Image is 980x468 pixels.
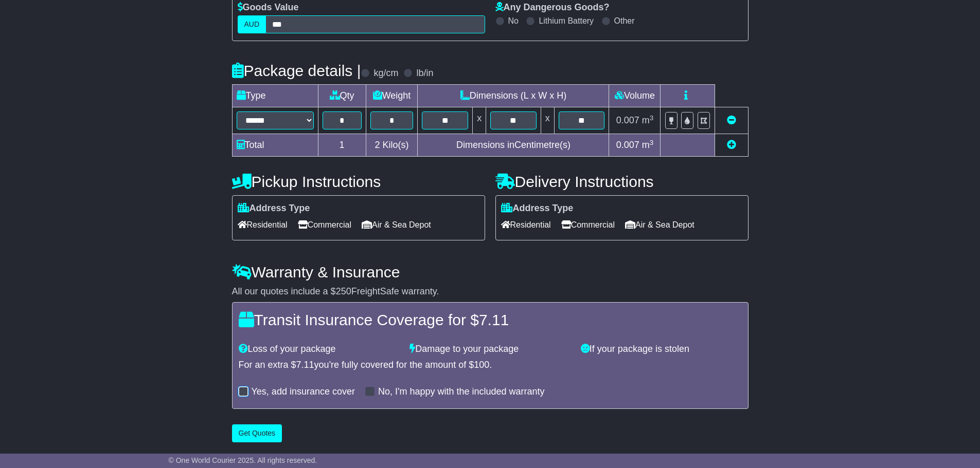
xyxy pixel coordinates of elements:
td: 1 [318,134,366,157]
td: x [541,107,554,134]
label: Address Type [238,203,310,214]
sup: 3 [650,114,654,122]
td: Volume [609,85,661,107]
span: Commercial [298,217,351,233]
label: No, I'm happy with the included warranty [378,386,545,398]
span: 0.007 [616,140,639,150]
h4: Transit Insurance Coverage for $ [239,311,742,328]
div: All our quotes include a $ FreightSafe warranty. [232,286,749,297]
label: Yes, add insurance cover [252,386,355,398]
td: Dimensions (L x W x H) [418,85,609,107]
label: Lithium Battery [539,16,594,26]
span: Air & Sea Depot [625,217,694,233]
h4: Package details | [232,62,361,79]
label: kg/cm [373,68,398,79]
span: 100 [474,360,489,370]
label: AUD [238,15,266,33]
span: Residential [238,217,288,233]
td: Total [232,134,318,157]
span: © One World Courier 2025. All rights reserved. [169,456,317,464]
td: Qty [318,85,366,107]
td: Type [232,85,318,107]
label: No [508,16,519,26]
span: m [642,140,654,150]
span: 7.11 [296,360,314,370]
span: 7.11 [479,311,509,328]
a: Remove this item [727,115,736,125]
span: 2 [375,140,380,150]
sup: 3 [650,139,654,146]
div: For an extra $ you're fully covered for the amount of $ . [239,360,742,371]
h4: Warranty & Insurance [232,264,749,280]
label: Other [614,16,635,26]
div: Damage to your package [404,344,576,355]
span: m [642,115,654,125]
td: Weight [366,85,418,107]
h4: Pickup Instructions [232,173,485,190]
span: Commercial [561,217,615,233]
div: If your package is stolen [576,344,747,355]
span: Residential [501,217,551,233]
div: Loss of your package [234,344,405,355]
span: 250 [336,286,351,296]
label: lb/in [416,68,433,79]
span: 0.007 [616,115,639,125]
label: Any Dangerous Goods? [495,2,610,13]
label: Address Type [501,203,574,214]
button: Get Quotes [232,424,282,442]
a: Add new item [727,140,736,150]
td: Dimensions in Centimetre(s) [418,134,609,157]
td: Kilo(s) [366,134,418,157]
h4: Delivery Instructions [495,173,749,190]
td: x [473,107,486,134]
label: Goods Value [238,2,299,13]
span: Air & Sea Depot [362,217,431,233]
